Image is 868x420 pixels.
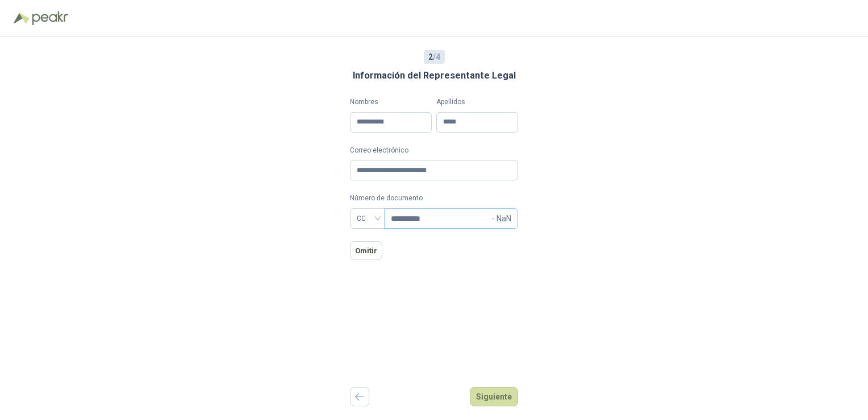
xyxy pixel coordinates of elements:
[350,193,518,204] p: Número de documento
[350,97,432,108] label: Nombres
[353,68,516,83] h3: Información del Representante Legal
[32,11,68,25] img: Peakr
[492,209,511,228] span: - NaN
[350,241,382,260] button: Omitir
[428,51,440,63] span: / 4
[350,145,518,156] label: Correo electrónico
[436,97,518,108] label: Apellidos
[470,387,518,406] button: Siguiente
[357,210,378,227] span: CC
[14,13,30,24] img: Logo
[428,52,433,61] b: 2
